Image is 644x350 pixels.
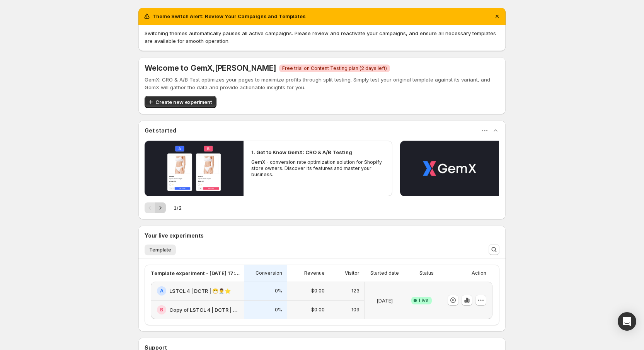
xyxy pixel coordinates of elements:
[145,202,166,213] nav: Pagination
[492,11,503,22] button: Dismiss notification
[311,288,325,294] p: $0.00
[149,247,171,253] span: Template
[351,307,359,313] p: 109
[145,96,216,108] button: Create new experiment
[155,98,212,106] span: Create new experiment
[145,127,176,134] h3: Get started
[160,288,164,294] h2: A
[174,204,182,212] span: 1 / 2
[213,63,276,73] span: , [PERSON_NAME]
[304,270,325,276] p: Revenue
[145,141,244,196] button: Play video
[155,202,166,213] button: Next
[145,63,276,73] h5: Welcome to GemX
[169,306,240,314] h2: Copy of LSTCL 4 | DCTR | 😷👨‍⚕️⭐️
[345,270,359,276] p: Visitor
[169,287,231,295] h2: LSTCL 4 | DCTR | 😷👨‍⚕️⭐️
[145,30,496,44] span: Switching themes automatically pauses all active campaigns. Please review and reactivate your cam...
[370,270,399,276] p: Started date
[419,270,434,276] p: Status
[400,141,499,196] button: Play video
[618,312,636,331] div: Open Intercom Messenger
[251,159,384,178] p: GemX - conversion rate optimization solution for Shopify store owners. Discover its features and ...
[282,65,387,71] span: Free trial on Content Testing plan (2 days left)
[151,269,240,277] p: Template experiment - [DATE] 17:03:05
[311,307,325,313] p: $0.00
[275,307,282,313] p: 0%
[489,244,499,255] button: Search and filter results
[145,76,499,91] p: GemX: CRO & A/B Test optimizes your pages to maximize profits through split testing. Simply test ...
[472,270,486,276] p: Action
[275,288,282,294] p: 0%
[152,12,306,20] h2: Theme Switch Alert: Review Your Campaigns and Templates
[351,288,359,294] p: 123
[377,297,393,304] p: [DATE]
[256,270,282,276] p: Conversion
[160,307,163,313] h2: B
[145,232,204,240] h3: Your live experiments
[251,148,352,156] h2: 1. Get to Know GemX: CRO & A/B Testing
[419,297,429,304] span: Live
